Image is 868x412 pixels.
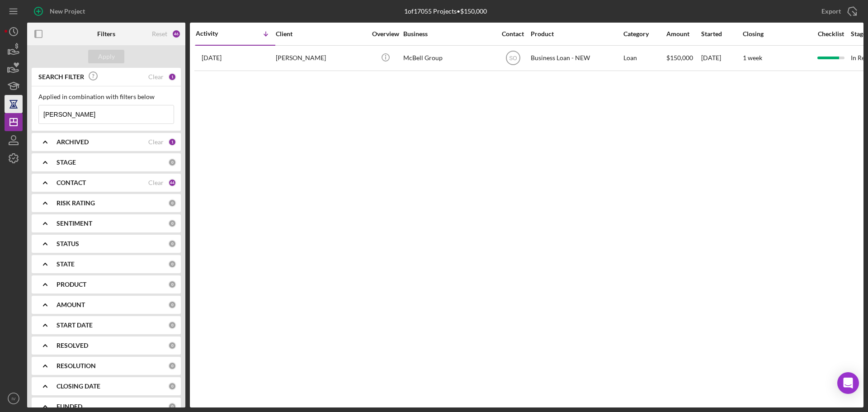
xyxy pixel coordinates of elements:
[168,240,176,248] div: 0
[202,54,222,62] time: 2025-07-30 17:37
[403,30,494,38] div: Business
[276,30,366,38] div: Client
[152,30,167,38] div: Reset
[5,389,23,407] button: IV
[57,138,89,146] b: ARCHIVED
[666,46,700,70] div: $150,000
[57,342,88,349] b: RESOLVED
[57,362,96,369] b: RESOLUTION
[148,179,164,186] div: Clear
[168,73,176,81] div: 1
[168,382,176,390] div: 0
[57,403,82,410] b: FUNDED
[168,403,176,411] div: 0
[57,220,92,227] b: SENTIMENT
[11,396,16,401] text: IV
[57,199,95,207] b: RISK RATING
[57,281,86,288] b: PRODUCT
[168,321,176,329] div: 0
[168,301,176,309] div: 0
[837,372,859,394] div: Open Intercom Messenger
[743,30,811,38] div: Closing
[496,30,530,38] div: Contact
[168,341,176,350] div: 0
[57,383,100,390] b: CLOSING DATE
[148,73,164,81] div: Clear
[97,30,115,38] b: Filters
[50,2,85,20] div: New Project
[57,322,93,329] b: START DATE
[168,138,176,146] div: 1
[531,30,621,38] div: Product
[57,159,76,166] b: STAGE
[172,29,181,38] div: 46
[38,93,174,100] div: Applied in combination with filters below
[57,260,75,268] b: STATE
[168,280,176,289] div: 0
[88,50,124,63] button: Apply
[403,46,494,70] div: McBell Group
[531,46,621,70] div: Business Loan - NEW
[666,30,700,38] div: Amount
[811,30,850,38] div: Checklist
[168,362,176,370] div: 0
[57,301,85,308] b: AMOUNT
[168,179,176,187] div: 44
[368,30,402,38] div: Overview
[743,54,762,62] time: 1 week
[623,46,665,70] div: Loan
[168,260,176,268] div: 0
[148,138,164,146] div: Clear
[509,55,517,62] text: SO
[812,2,863,20] button: Export
[98,50,115,63] div: Apply
[701,30,742,38] div: Started
[38,73,84,81] b: SEARCH FILTER
[168,158,176,166] div: 0
[404,8,487,15] div: 1 of 17055 Projects • $150,000
[701,46,742,70] div: [DATE]
[196,30,236,37] div: Activity
[821,2,841,20] div: Export
[623,30,665,38] div: Category
[57,179,86,186] b: CONTACT
[168,199,176,207] div: 0
[168,219,176,227] div: 0
[27,2,94,20] button: New Project
[57,240,79,247] b: STATUS
[276,46,366,70] div: [PERSON_NAME]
